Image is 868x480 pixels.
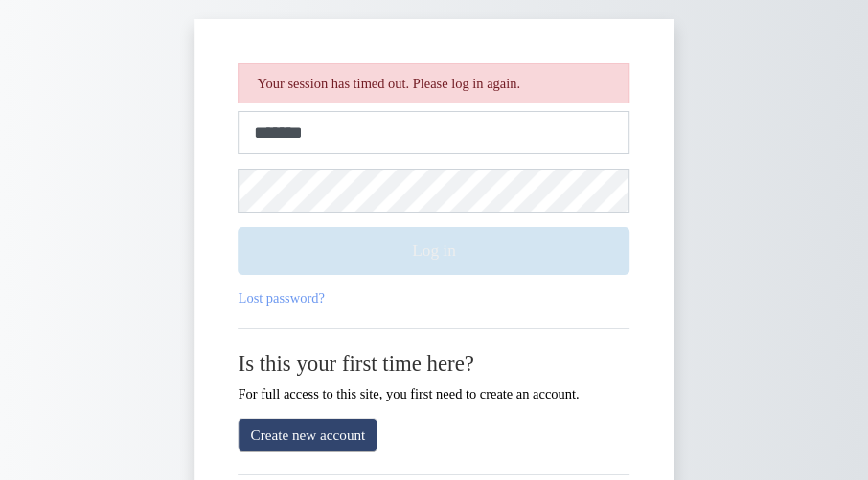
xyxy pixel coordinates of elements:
[239,290,325,306] a: Lost password?
[239,351,630,402] div: For full access to this site, you first need to create an account.
[239,351,630,377] h2: Is this your first time here?
[239,63,630,103] div: Your session has timed out. Please log in again.
[239,418,378,453] a: Create new account
[239,227,630,275] button: Log in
